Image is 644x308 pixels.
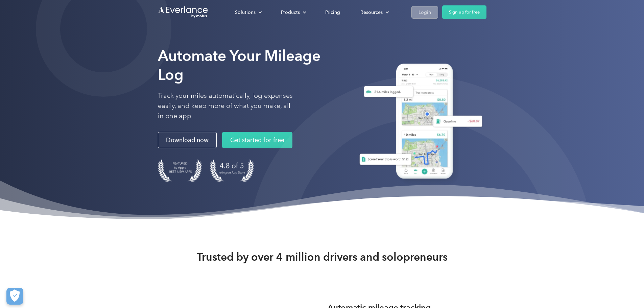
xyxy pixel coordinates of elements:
[6,288,23,305] button: Cookies Settings
[158,6,209,19] a: Go to homepage
[411,6,438,19] a: Login
[222,132,292,148] a: Get started for free
[351,58,486,187] img: Everlance, mileage tracker app, expense tracking app
[210,159,254,182] img: 4.9 out of 5 stars on the app store
[158,132,217,148] a: Download now
[354,6,395,18] div: Resources
[235,8,256,17] div: Solutions
[228,6,267,18] div: Solutions
[360,8,383,17] div: Resources
[442,5,486,19] a: Sign up for free
[419,8,431,17] div: Login
[158,159,202,182] img: Badge for Featured by Apple Best New Apps
[197,250,448,264] strong: Trusted by over 4 million drivers and solopreneurs
[318,6,347,18] a: Pricing
[325,8,340,17] div: Pricing
[281,8,300,17] div: Products
[158,91,293,121] p: Track your miles automatically, log expenses easily, and keep more of what you make, all in one app
[274,6,312,18] div: Products
[158,47,320,84] strong: Automate Your Mileage Log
